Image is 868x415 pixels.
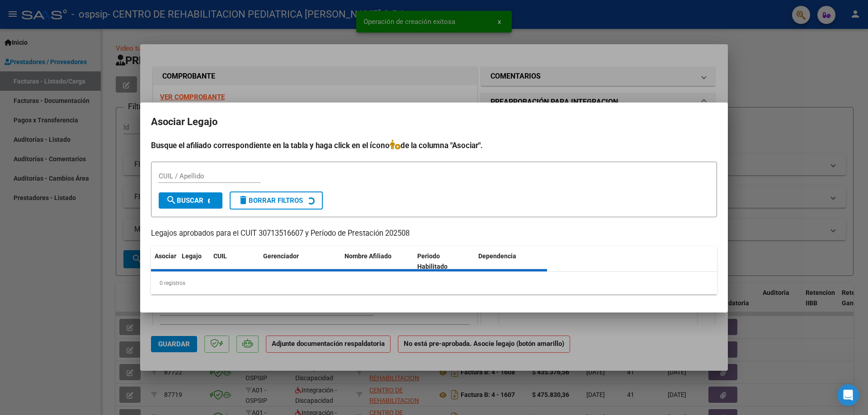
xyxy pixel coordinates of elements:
div: Open Intercom Messenger [837,384,859,406]
span: CUIL [213,252,227,260]
mat-icon: delete [238,195,249,205]
span: Nombre Afiliado [344,252,392,260]
p: Legajos aprobados para el CUIT 30713516607 y Período de Prestación 202508 [151,228,717,239]
datatable-header-cell: Legajo [178,247,210,276]
mat-icon: search [166,195,177,205]
datatable-header-cell: Asociar [151,247,178,276]
button: Borrar Filtros [230,191,323,210]
span: Dependencia [478,252,516,260]
span: Buscar [166,196,203,205]
datatable-header-cell: Dependencia [475,247,547,276]
span: Gerenciador [263,252,299,260]
datatable-header-cell: Gerenciador [259,247,341,276]
datatable-header-cell: Nombre Afiliado [341,247,414,276]
button: Buscar [159,192,222,209]
datatable-header-cell: Periodo Habilitado [414,247,475,276]
span: Periodo Habilitado [417,252,448,270]
span: Borrar Filtros [238,196,303,205]
span: Asociar [155,252,176,260]
div: 0 registros [151,272,717,294]
datatable-header-cell: CUIL [210,247,259,276]
h2: Asociar Legajo [151,113,717,131]
h4: Busque el afiliado correspondiente en la tabla y haga click en el ícono de la columna "Asociar". [151,140,717,151]
span: Legajo [182,252,202,260]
